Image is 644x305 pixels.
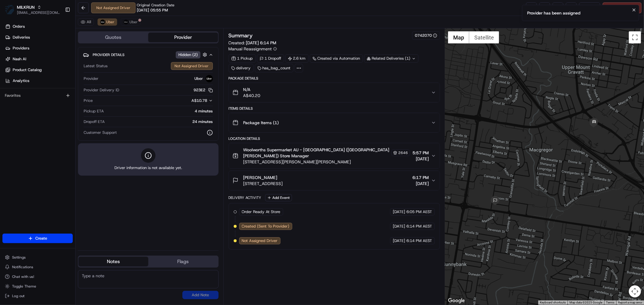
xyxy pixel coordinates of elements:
span: 6:05 PM AEST [406,209,432,215]
button: N/AA$40.20 [229,83,440,102]
span: Orders [13,24,25,29]
span: Manual Reassignment [229,46,272,52]
span: Driver information is not available yet. [114,165,182,171]
a: Providers [2,43,75,53]
button: Create [2,234,73,243]
span: 6:14 PM AEST [406,238,432,244]
a: Report a map error [618,301,642,304]
button: Chat with us! [2,272,73,281]
span: [DATE] 6:14 PM [246,40,277,46]
a: Nash AI [2,54,75,64]
span: [STREET_ADDRESS][PERSON_NAME][PERSON_NAME] [243,159,410,165]
span: Uber [130,20,138,24]
button: Flags [148,257,218,266]
div: Package Details [229,76,440,81]
button: All [78,18,94,26]
span: [DATE] [393,238,405,244]
span: Create [35,236,47,241]
button: Provider DetailsHidden (2) [83,50,213,60]
button: 0742070 [415,33,437,38]
span: [DATE] [393,224,405,229]
img: uber-new-logo.jpeg [123,20,128,24]
div: delivery [229,64,254,72]
span: [DATE] [412,181,429,187]
span: A$10.78 [192,98,207,103]
button: A$10.78 [160,98,213,103]
span: Log out [12,294,24,298]
span: Provider Details [93,52,124,57]
button: Add Event [265,194,292,201]
div: 4 minutes [106,108,213,114]
a: Analytics [2,76,75,86]
span: Pickup ETA [84,108,104,114]
button: Log out [2,292,73,300]
span: Price [84,98,93,103]
div: Related Deliveries (1) [364,54,418,63]
span: [DATE] 05:55 PM [137,8,168,13]
button: Toggle Theme [2,282,73,291]
span: Notifications [12,265,33,269]
button: [EMAIL_ADDRESS][DOMAIN_NAME] [17,10,60,15]
button: Woolworths Supermarket AU - [GEOGRAPHIC_DATA] ([GEOGRAPHIC_DATA][PERSON_NAME]) Store Manager2646[... [229,143,440,168]
span: Deliveries [13,35,30,40]
a: Deliveries [2,33,75,42]
h3: Summary [229,33,253,38]
button: [PERSON_NAME][STREET_ADDRESS]6:17 PM[DATE] [229,171,440,190]
span: Original Creation Date [137,3,175,8]
span: Not Assigned Driver [242,238,278,244]
button: Hidden (2) [176,51,209,58]
button: Package Items (1) [229,113,440,132]
span: Hidden ( 2 ) [178,52,198,58]
button: MILKRUN [17,4,35,10]
button: Uber [98,18,117,26]
span: Map data ©2025 Google [569,301,602,304]
button: Keyboard shortcuts [540,300,566,305]
div: 1 Pickup [229,54,256,63]
button: Show street map [448,31,469,43]
div: Delivery Activity [229,195,261,200]
span: Order Ready At Store [242,209,280,215]
button: Toggle fullscreen view [629,31,641,43]
span: N/A [243,86,261,93]
span: [DATE] [412,156,429,162]
div: Created via Automation [310,54,363,63]
span: Latest Status [84,63,107,69]
span: 2646 [398,150,408,155]
span: Uber [106,20,114,24]
span: Dropoff ETA [84,119,105,124]
button: 923E2 [194,87,213,93]
a: Orders [2,22,75,31]
img: uber-new-logo.jpeg [206,75,213,82]
div: 2 [490,196,500,206]
span: Created (Sent To Provider) [242,224,290,229]
span: Package Items ( 1 ) [243,120,279,126]
span: Analytics [13,78,29,83]
div: 24 minutes [107,119,213,124]
img: uber-new-logo.jpeg [100,20,105,24]
span: [DATE] [393,209,405,215]
div: Provider has been assigned [527,10,580,16]
span: Provider Delivery ID [84,87,119,93]
span: A$40.20 [243,93,261,99]
span: 6:14 PM AEST [406,224,432,229]
div: 1 Dropoff [257,54,284,63]
div: 1 [588,116,600,128]
span: [STREET_ADDRESS] [243,181,283,187]
img: MILKRUN [5,5,14,14]
button: Settings [2,253,73,262]
span: Customer Support [84,130,117,135]
button: Quotes [78,33,148,42]
button: MILKRUNMILKRUN[EMAIL_ADDRESS][DOMAIN_NAME] [2,2,62,17]
button: Notifications [2,263,73,271]
span: 6:17 PM [412,175,429,181]
button: Notes [78,257,148,266]
button: Manual Reassignment [229,46,277,52]
span: [PERSON_NAME] [243,175,277,181]
span: Nash AI [13,56,26,62]
span: 5:57 PM [412,150,429,156]
button: Uber [121,18,140,26]
span: Providers [13,46,29,51]
button: Show satellite imagery [469,31,499,43]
